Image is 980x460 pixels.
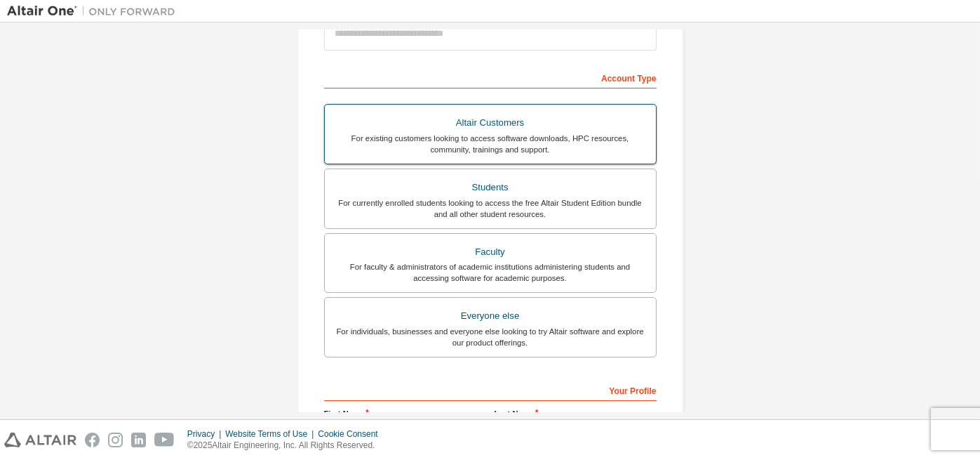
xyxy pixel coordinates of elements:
[85,433,100,447] img: facebook.svg
[187,440,387,452] p: © 2025 Altair Engineering, Inc. All Rights Reserved.
[131,433,146,447] img: linkedin.svg
[333,306,647,326] div: Everyone else
[495,408,657,419] label: Last Name
[333,197,647,220] div: For currently enrolled students looking to access the free Altair Student Edition bundle and all ...
[7,4,182,18] img: Altair One
[333,178,647,197] div: Students
[333,326,647,348] div: For individuals, businesses and everyone else looking to try Altair software and explore our prod...
[225,428,318,440] div: Website Terms of Use
[324,408,486,419] label: First Name
[333,133,647,155] div: For existing customers looking to access software downloads, HPC resources, community, trainings ...
[333,242,647,262] div: Faculty
[154,433,175,447] img: youtube.svg
[324,379,657,401] div: Your Profile
[4,433,76,447] img: altair_logo.svg
[324,66,657,88] div: Account Type
[108,433,123,447] img: instagram.svg
[333,261,647,284] div: For faculty & administrators of academic institutions administering students and accessing softwa...
[187,428,225,440] div: Privacy
[333,113,647,133] div: Altair Customers
[318,428,386,440] div: Cookie Consent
